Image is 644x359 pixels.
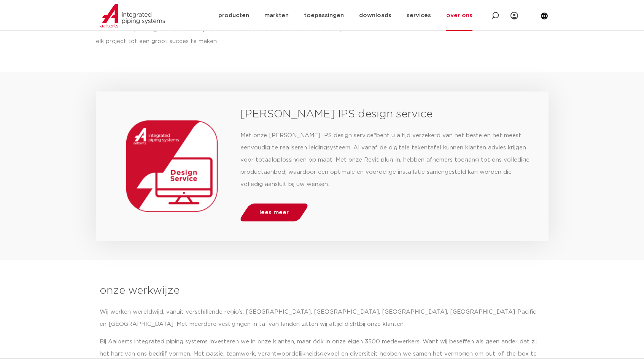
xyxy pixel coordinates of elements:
p: Met onze [PERSON_NAME] IPS design service bent u altijd verzekerd van het beste en het meest eenv... [240,130,533,191]
h3: [PERSON_NAME] IPS design service [240,107,533,122]
span: ® [374,133,376,138]
h3: onze werkwijze [100,283,545,298]
p: Wij werken wereldwijd, vanuit verschillende regio’s: [GEOGRAPHIC_DATA], [GEOGRAPHIC_DATA], [GEOGR... [100,306,545,330]
span: lees meer [259,210,289,215]
a: lees meer [238,204,310,221]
